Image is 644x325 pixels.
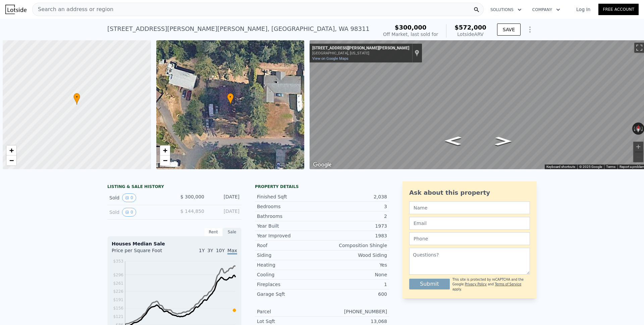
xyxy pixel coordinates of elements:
[322,281,387,288] div: 1
[409,201,530,214] input: Name
[488,135,519,148] path: Go East, Kristine Dr NW
[322,193,387,200] div: 2,038
[311,160,333,169] img: Google
[73,94,80,100] span: •
[113,259,123,264] tspan: $353
[9,146,14,154] span: +
[122,193,136,202] button: View historical data
[113,314,123,319] tspan: $121
[598,4,639,15] a: Free Account
[312,46,409,51] div: [STREET_ADDRESS][PERSON_NAME][PERSON_NAME]
[257,318,322,325] div: Lot Sqft
[199,248,205,253] span: 1Y
[383,31,438,38] div: Off Market, last sold for
[113,297,123,302] tspan: $191
[112,247,174,258] div: Price per Square Foot
[322,232,387,239] div: 1983
[223,228,241,236] div: Sale
[257,262,322,268] div: Heating
[113,273,123,277] tspan: $296
[9,156,14,165] span: −
[160,145,170,155] a: Zoom in
[257,213,322,220] div: Bathrooms
[257,193,322,200] div: Finished Sqft
[257,252,322,259] div: Siding
[527,4,566,16] button: Company
[415,49,419,57] a: Show location on map
[312,51,409,55] div: [GEOGRAPHIC_DATA], [US_STATE]
[112,240,237,247] div: Houses Median Sale
[606,165,615,169] a: Terms (opens in new tab)
[322,203,387,210] div: 3
[163,156,167,165] span: −
[322,291,387,297] div: 600
[546,165,575,169] button: Keyboard shortcuts
[322,262,387,268] div: Yes
[409,217,530,230] input: Email
[633,152,643,162] button: Zoom out
[5,5,26,14] img: Lotside
[322,223,387,229] div: 1973
[204,228,223,236] div: Rent
[636,123,641,135] button: Reset the view
[216,248,225,253] span: 10Y
[497,24,521,36] button: SAVE
[227,248,237,254] span: Max
[113,281,123,286] tspan: $261
[255,184,389,189] div: Property details
[633,142,643,152] button: Zoom in
[454,24,486,31] span: $572,000
[257,223,322,229] div: Year Built
[465,282,487,286] a: Privacy Policy
[180,208,204,214] span: $ 144,850
[409,232,530,245] input: Phone
[395,24,427,31] span: $300,000
[437,134,468,147] path: Go West, Kristine Dr NW
[495,282,521,286] a: Terms of Service
[227,94,234,100] span: •
[452,277,530,292] div: This site is protected by reCAPTCHA and the Google and apply.
[312,56,348,61] a: View on Google Maps
[73,93,80,105] div: •
[257,281,322,288] div: Fireplaces
[109,208,169,217] div: Sold
[6,145,16,155] a: Zoom in
[109,193,169,202] div: Sold
[322,318,387,325] div: 13,068
[113,289,123,294] tspan: $226
[322,242,387,249] div: Composition Shingle
[257,291,322,297] div: Garage Sqft
[322,308,387,315] div: [PHONE_NUMBER]
[257,308,322,315] div: Parcel
[227,93,234,105] div: •
[568,6,598,13] a: Log In
[322,252,387,259] div: Wood Siding
[409,279,450,289] button: Submit
[107,184,241,191] div: LISTING & SALE HISTORY
[454,31,486,38] div: Lotside ARV
[33,5,113,13] span: Search an address or region
[311,160,333,169] a: Open this area in Google Maps (opens a new window)
[6,155,16,166] a: Zoom out
[257,242,322,249] div: Roof
[180,194,204,199] span: $ 300,000
[322,271,387,278] div: None
[257,271,322,278] div: Cooling
[113,306,123,311] tspan: $156
[210,193,239,202] div: [DATE]
[122,208,136,217] button: View historical data
[210,208,239,217] div: [DATE]
[257,232,322,239] div: Year Improved
[322,213,387,220] div: 2
[523,23,537,36] button: Show Options
[160,155,170,166] a: Zoom out
[163,146,167,154] span: +
[207,248,213,253] span: 3Y
[579,165,602,169] span: © 2025 Google
[485,4,527,16] button: Solutions
[257,203,322,210] div: Bedrooms
[107,24,370,34] div: [STREET_ADDRESS][PERSON_NAME][PERSON_NAME] , [GEOGRAPHIC_DATA] , WA 98311
[409,188,530,197] div: Ask about this property
[632,123,636,135] button: Rotate counterclockwise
